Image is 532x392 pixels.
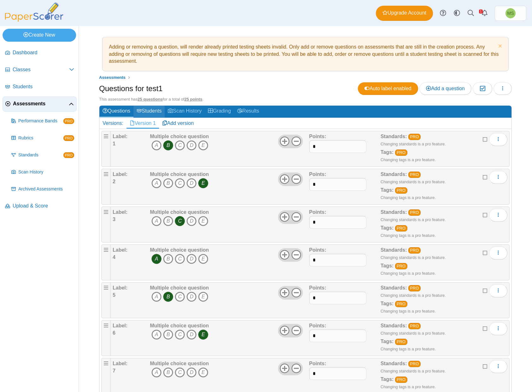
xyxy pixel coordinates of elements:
[138,97,163,102] u: 25 questions
[3,199,77,214] a: Upload & Score
[198,292,208,302] i: E
[381,384,436,389] small: Changing tags is a pro feature.
[113,134,127,139] b: Label:
[175,367,185,377] i: C
[3,62,77,78] a: Classes
[150,209,209,215] b: Multiple choice question
[489,209,507,221] button: More options
[489,284,507,297] button: More options
[113,209,127,215] b: Label:
[163,140,173,150] i: B
[163,330,173,340] i: B
[99,83,163,94] h1: Questions for test1
[151,292,162,302] i: A
[381,331,446,336] small: Changing standards is a pro feature.
[113,323,127,328] b: Label:
[113,217,115,222] b: 3
[18,186,74,192] span: Archived Assessments
[505,8,516,18] span: Morgan Stefik
[175,140,185,150] i: C
[408,209,421,216] a: PRO
[150,285,209,290] b: Multiple choice question
[364,86,411,91] span: Auto label enabled
[13,202,74,209] span: Upload & Score
[395,149,407,156] a: PRO
[309,323,326,328] b: Points:
[381,149,393,155] b: Tags:
[18,152,63,158] span: Standards
[175,292,185,302] i: C
[150,247,209,253] b: Multiple choice question
[381,233,436,238] small: Changing tags is a pro feature.
[99,75,126,80] span: Assessments
[408,323,421,329] a: PRO
[489,360,507,373] button: More options
[175,216,185,226] i: C
[381,187,393,193] b: Tags:
[408,247,421,254] a: PRO
[113,141,115,146] b: 1
[101,282,111,318] div: Drag handle
[101,169,111,205] div: Drag handle
[18,118,63,124] span: Performance Bands
[381,293,446,298] small: Changing standards is a pro feature.
[186,178,197,188] i: D
[151,367,162,377] i: A
[165,106,205,117] a: Scan History
[3,45,77,61] a: Dashboard
[395,377,407,383] a: PRO
[113,330,115,336] b: 6
[184,97,202,102] u: 25 points
[13,49,74,56] span: Dashboard
[186,292,197,302] i: D
[381,195,436,200] small: Changing tags is a pro feature.
[381,271,436,276] small: Changing tags is a pro feature.
[113,368,115,373] b: 7
[408,134,421,140] a: PRO
[3,97,77,112] a: Assessments
[489,247,507,259] button: More options
[159,118,197,129] a: Add version
[113,285,127,290] b: Label:
[198,178,208,188] i: E
[151,254,162,264] i: A
[186,254,197,264] i: D
[395,187,407,194] a: PRO
[205,106,234,117] a: Grading
[198,254,208,264] i: E
[151,178,162,188] i: A
[426,86,465,91] span: Add a question
[151,140,162,150] i: A
[9,114,77,129] a: Performance Bands PRO
[151,330,162,340] i: A
[163,216,173,226] i: B
[419,82,471,95] a: Add a question
[151,216,162,226] i: A
[381,209,407,215] b: Standards:
[198,216,208,226] i: E
[489,322,507,335] button: More options
[381,217,446,222] small: Changing standards is a pro feature.
[234,106,262,117] a: Results
[175,254,185,264] i: C
[381,309,436,313] small: Changing tags is a pro feature.
[381,347,436,351] small: Changing tags is a pro feature.
[309,247,326,253] b: Points:
[198,330,208,340] i: E
[395,263,407,269] a: PRO
[175,330,185,340] i: C
[381,369,446,373] small: Changing standards is a pro feature.
[163,254,173,264] i: B
[99,118,127,129] div: Versions:
[497,44,502,50] a: Dismiss notice
[395,225,407,231] a: PRO
[3,3,66,22] img: PaperScorer
[198,140,208,150] i: E
[63,135,74,141] span: PRO
[198,367,208,377] i: E
[309,209,326,215] b: Points:
[381,339,393,344] b: Tags:
[381,157,436,162] small: Changing tags is a pro feature.
[381,285,407,290] b: Standards:
[507,11,514,15] span: Morgan Stefik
